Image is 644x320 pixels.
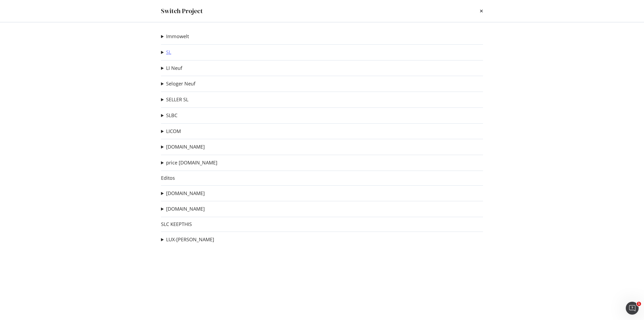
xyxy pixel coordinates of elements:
summary: price [DOMAIN_NAME] [161,159,217,166]
div: Switch Project [161,6,203,16]
summary: LUX-[PERSON_NAME] [161,236,214,243]
summary: [DOMAIN_NAME] [161,143,205,150]
a: LI Neuf [166,65,182,71]
a: LICOM [166,128,181,134]
a: SLC KEEPTHIS [161,221,192,227]
summary: SL [161,49,171,56]
span: 1 [637,302,641,306]
a: Editos [161,175,175,181]
summary: LICOM [161,128,181,135]
summary: Seloger Neuf [161,80,195,87]
a: [DOMAIN_NAME] [166,144,205,150]
a: LUX-[PERSON_NAME] [166,237,214,242]
summary: SLBC [161,112,177,119]
a: [DOMAIN_NAME] [166,206,205,212]
summary: LI Neuf [161,65,182,72]
div: times [480,6,483,16]
summary: [DOMAIN_NAME] [161,206,205,213]
summary: [DOMAIN_NAME] [161,190,205,197]
a: SLBC [166,113,177,118]
a: SELLER SL [166,97,188,102]
a: price [DOMAIN_NAME] [166,160,217,166]
a: [DOMAIN_NAME] [166,190,205,196]
summary: Immowelt [161,33,189,40]
a: Seloger Neuf [166,81,195,87]
a: Immowelt [166,34,189,39]
a: SL [166,49,171,55]
summary: SELLER SL [161,96,188,103]
iframe: Intercom live chat [626,302,639,315]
